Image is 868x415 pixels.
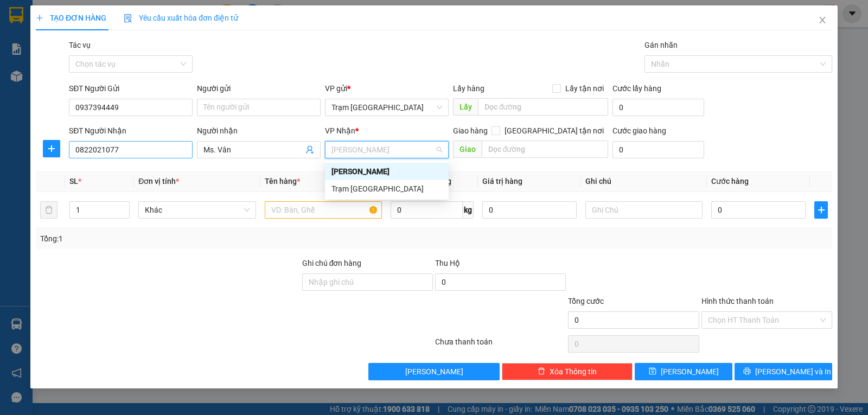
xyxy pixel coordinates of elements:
button: deleteXóa Thông tin [502,363,633,380]
div: Chưa thanh toán [434,336,567,355]
input: Ghi chú đơn hàng [302,273,433,291]
div: Tổng: 1 [40,233,336,245]
span: Giao hàng [453,126,488,135]
img: logo.jpg [5,5,43,43]
span: [GEOGRAPHIC_DATA] tận nơi [500,125,608,137]
li: VP Trạm [GEOGRAPHIC_DATA] [5,46,75,82]
span: Tên hàng [265,177,300,186]
span: Thu Hộ [435,259,460,267]
input: Ghi Chú [585,201,703,219]
span: Cước hàng [711,177,749,186]
span: Tổng cước [568,297,604,305]
input: VD: Bàn, Ghế [265,201,382,219]
span: Giá trị hàng [482,177,522,186]
button: [PERSON_NAME] [368,363,499,380]
th: Ghi chú [581,171,707,192]
span: plus [36,14,43,22]
span: Đơn vị tính [138,177,179,186]
button: save[PERSON_NAME] [635,363,732,380]
span: close [818,16,827,24]
button: delete [40,201,58,219]
div: VP gửi [325,82,449,94]
input: Dọc đường [478,98,609,116]
span: delete [538,367,545,376]
span: Decrease Value [117,210,129,218]
div: Người gửi [197,82,321,94]
div: [PERSON_NAME] [331,165,442,177]
label: Ghi chú đơn hàng [302,259,362,267]
div: SĐT Người Nhận [69,125,193,137]
img: icon [124,14,132,23]
span: user-add [305,145,314,154]
label: Tác vụ [69,41,91,49]
label: Cước giao hàng [612,126,666,135]
input: Cước giao hàng [612,141,704,158]
span: Lấy [453,98,478,116]
span: printer [743,367,751,376]
span: down [120,211,127,218]
button: plus [43,140,60,157]
span: [PERSON_NAME] [661,366,719,378]
label: Gán nhãn [644,41,678,49]
span: Khác [145,202,249,218]
label: Hình thức thanh toán [701,297,774,305]
button: printer[PERSON_NAME] và In [735,363,832,380]
span: plus [815,206,827,214]
span: up [120,203,127,210]
span: Lấy hàng [453,84,484,93]
div: Phan Thiết [325,163,449,180]
span: SL [69,177,78,186]
li: VP [PERSON_NAME] [75,46,144,58]
span: plus [43,144,60,153]
span: [PERSON_NAME] và In [755,366,831,378]
span: Increase Value [117,202,129,210]
span: kg [463,201,474,219]
span: Xóa Thông tin [550,366,597,378]
label: Cước lấy hàng [612,84,661,93]
span: Lấy tận nơi [561,82,608,94]
b: T1 [PERSON_NAME], P Phú Thuỷ [75,60,141,92]
span: VP Nhận [325,126,355,135]
span: Trạm Sài Gòn [331,99,442,116]
input: 0 [482,201,577,219]
div: SĐT Người Gửi [69,82,193,94]
div: Trạm [GEOGRAPHIC_DATA] [331,183,442,195]
span: Yêu cầu xuất hóa đơn điện tử [124,14,238,22]
button: Close [807,5,838,36]
li: Trung Nga [5,5,157,26]
span: save [649,367,656,376]
button: plus [814,201,828,219]
span: Phan Thiết [331,142,442,158]
div: Trạm Sài Gòn [325,180,449,197]
div: Người nhận [197,125,321,137]
input: Cước lấy hàng [612,99,704,116]
span: [PERSON_NAME] [405,366,463,378]
span: TẠO ĐƠN HÀNG [36,14,106,22]
span: Giao [453,141,482,158]
input: Dọc đường [482,141,609,158]
span: environment [75,60,82,68]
